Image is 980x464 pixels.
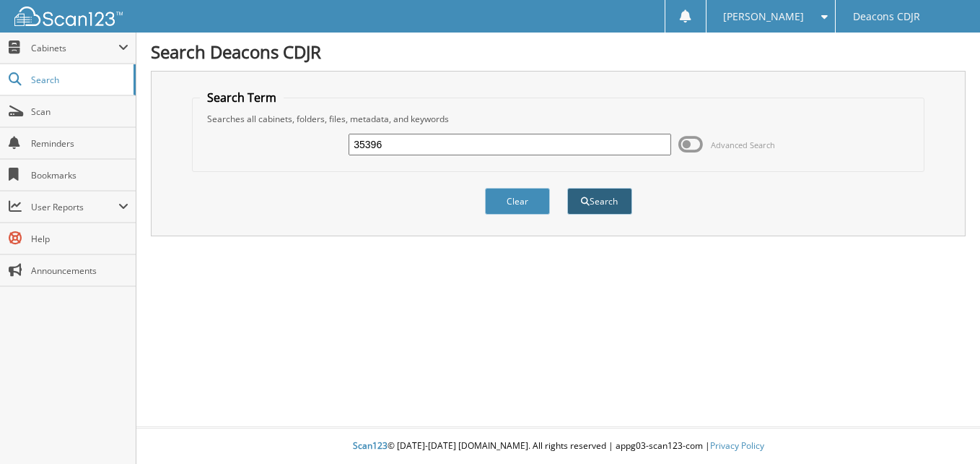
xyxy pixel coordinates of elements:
[567,188,632,215] button: Search
[908,395,980,464] iframe: Chat Widget
[710,439,764,452] a: Privacy Policy
[31,137,128,150] span: Reminders
[136,429,980,464] div: © [DATE]-[DATE] [DOMAIN_NAME]. All rights reserved | appg03-scan123-com |
[711,139,775,150] span: Advanced Search
[200,113,916,125] div: Searches all cabinets, folders, files, metadata, and keywords
[31,42,118,54] span: Cabinets
[353,439,388,452] span: Scan123
[200,90,284,106] legend: Search Term
[31,201,118,213] span: User Reports
[31,265,128,277] span: Announcements
[14,7,123,26] img: scan123-logo-white.svg
[31,169,128,181] span: Bookmarks
[151,40,966,64] h1: Search Deacons CDJR
[31,233,128,245] span: Help
[485,188,550,215] button: Clear
[723,12,804,21] span: [PERSON_NAME]
[853,12,920,21] span: Deacons CDJR
[31,106,128,118] span: Scan
[31,74,126,86] span: Search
